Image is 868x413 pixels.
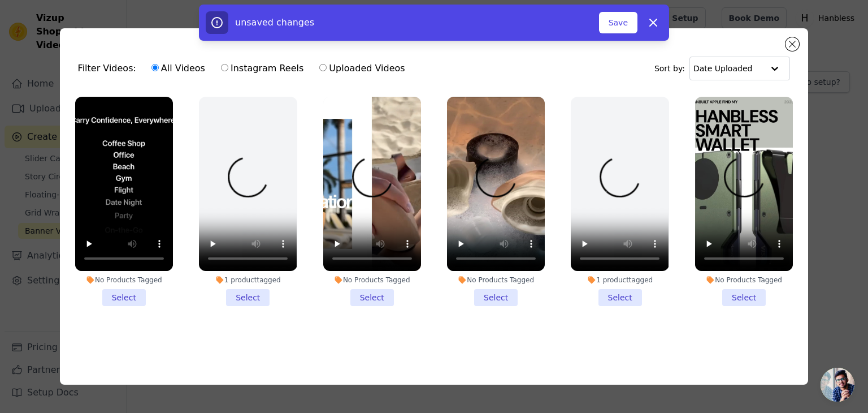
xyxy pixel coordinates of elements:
[235,17,314,28] span: unsaved changes
[323,276,421,285] div: No Products Tagged
[571,276,669,285] div: 1 product tagged
[821,368,854,402] a: Open chat
[319,61,405,76] label: Uploaded Videos
[599,12,637,33] button: Save
[695,276,793,285] div: No Products Tagged
[220,61,304,76] label: Instagram Reels
[151,61,206,76] label: All Videos
[447,276,545,285] div: No Products Tagged
[654,57,791,80] div: Sort by:
[75,276,173,285] div: No Products Tagged
[78,55,411,81] div: Filter Videos:
[785,37,799,51] button: Close modal
[199,276,297,285] div: 1 product tagged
